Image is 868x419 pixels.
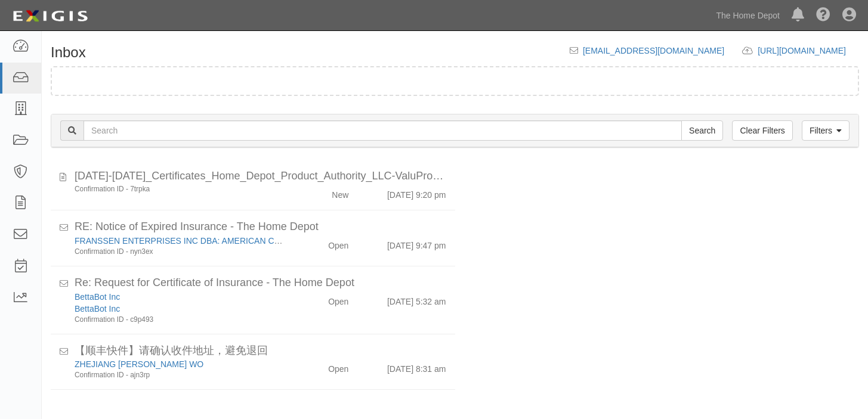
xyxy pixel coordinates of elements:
[75,292,120,302] a: BettaBot Inc
[332,184,348,201] div: New
[710,4,786,27] a: The Home Depot
[387,184,446,201] div: [DATE] 9:20 pm
[75,370,284,380] div: Confirmation ID - ajn3rp
[75,343,446,359] div: 【顺丰快件】请确认收件地址，避免退回
[387,235,446,252] div: [DATE] 9:47 pm
[75,236,379,246] a: FRANSSEN ENTERPRISES INC DBA: AMERICAN CLEANING TECHNOLOGIES
[328,358,348,375] div: Open
[802,120,850,141] a: Filters
[75,275,446,291] div: Re: Request for Certificate of Insurance - The Home Depot
[75,184,284,194] div: Confirmation ID - 7trpka
[75,359,203,369] a: ZHEJIANG [PERSON_NAME] WO
[9,5,91,27] img: logo-5460c22ac91f19d4615b14bd174203de0afe785f0fc80cf4dbbc73dc1793850b.png
[816,8,830,23] i: Help Center - Complianz
[75,169,446,184] div: 2025-2026_Certificates_Home_Depot_Product_Authority_LLC-ValuProducts.pdf
[387,291,446,308] div: [DATE] 5:32 am
[75,219,446,235] div: RE: Notice of Expired Insurance - The Home Depot
[387,358,446,375] div: [DATE] 8:31 am
[681,120,723,141] input: Search
[328,235,348,252] div: Open
[84,120,682,141] input: Search
[583,46,724,55] a: [EMAIL_ADDRESS][DOMAIN_NAME]
[75,304,120,314] a: BettaBot Inc
[51,45,86,60] h1: Inbox
[758,46,859,55] a: [URL][DOMAIN_NAME]
[732,120,792,141] a: Clear Filters
[75,247,284,257] div: Confirmation ID - nyn3ex
[75,315,284,325] div: Confirmation ID - c9p493
[328,291,348,308] div: Open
